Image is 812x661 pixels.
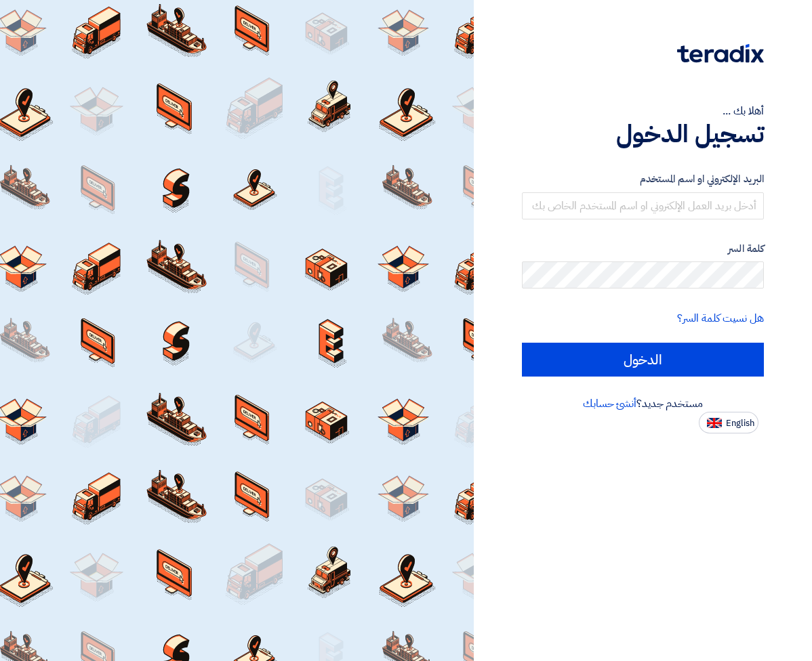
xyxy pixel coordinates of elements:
img: en-US.png [707,418,722,428]
a: هل نسيت كلمة السر؟ [677,310,764,326]
img: Teradix logo [677,44,764,63]
label: كلمة السر [522,241,764,257]
input: أدخل بريد العمل الإلكتروني او اسم المستخدم الخاص بك ... [522,192,764,219]
a: أنشئ حسابك [583,396,636,412]
h1: تسجيل الدخول [522,119,764,149]
button: English [699,412,758,433]
div: أهلا بك ... [522,103,764,119]
label: البريد الإلكتروني او اسم المستخدم [522,171,764,187]
span: English [726,419,754,428]
input: الدخول [522,343,764,377]
div: مستخدم جديد؟ [522,396,764,412]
